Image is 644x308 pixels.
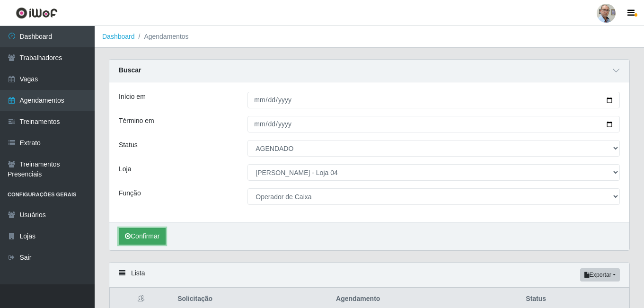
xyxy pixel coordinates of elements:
[102,33,135,40] a: Dashboard
[119,116,154,126] label: Término em
[580,268,620,282] button: Exportar
[247,92,620,108] input: 00/00/0000
[119,164,131,174] label: Loja
[119,66,141,74] strong: Buscar
[119,140,138,150] label: Status
[119,188,141,198] label: Função
[109,263,629,288] div: Lista
[119,228,166,245] button: Confirmar
[95,26,644,48] nav: breadcrumb
[16,7,58,19] img: CoreUI Logo
[247,116,620,132] input: 00/00/0000
[119,92,146,102] label: Início em
[135,32,189,42] li: Agendamentos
